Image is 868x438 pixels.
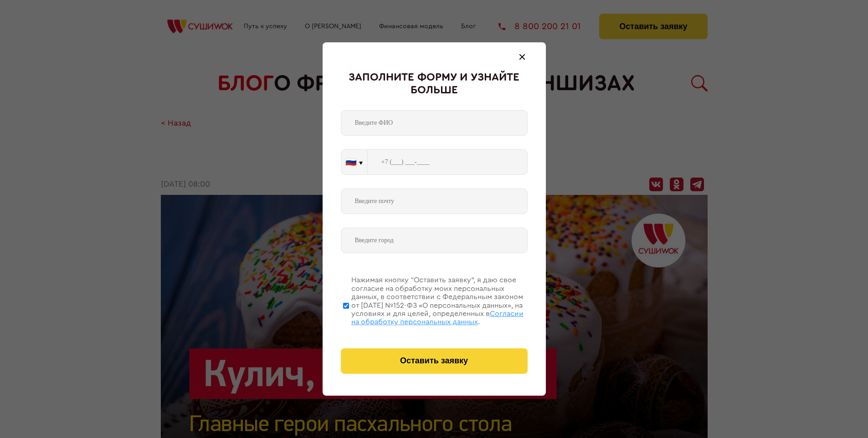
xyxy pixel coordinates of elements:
button: 🇷🇺 [341,150,367,174]
input: Введите ФИО [341,110,528,136]
input: Введите город [341,228,528,253]
input: +7 (___) ___-____ [368,149,528,175]
div: Нажимая кнопку “Оставить заявку”, я даю свое согласие на обработку моих персональных данных, в со... [351,276,528,326]
span: Согласии на обработку персональных данных [351,310,524,326]
input: Введите почту [341,188,528,214]
button: Оставить заявку [341,348,528,374]
div: Заполните форму и узнайте больше [341,71,528,97]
